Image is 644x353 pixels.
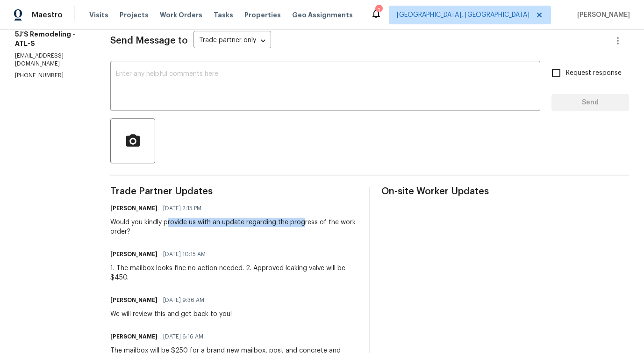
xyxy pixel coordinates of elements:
[193,33,271,49] div: Trade partner only
[110,309,232,319] div: We will review this and get back to you!
[375,6,382,15] div: 1
[110,218,358,236] div: Would you kindly provide us with an update regarding the progress of the work order?
[163,295,204,305] span: [DATE] 9:36 AM
[381,187,629,196] span: On-site Worker Updates
[566,68,622,78] span: Request response
[163,204,201,213] span: [DATE] 2:15 PM
[397,10,530,20] span: [GEOGRAPHIC_DATA], [GEOGRAPHIC_DATA]
[15,29,88,48] h5: 5J’S Remodeling - ATL-S
[160,10,202,20] span: Work Orders
[32,10,63,20] span: Maestro
[110,264,358,282] div: 1. The mailbox looks fine no action needed. 2. Approved leaking valve will be $450.
[214,12,233,18] span: Tasks
[110,332,157,341] h6: [PERSON_NAME]
[163,250,206,259] span: [DATE] 10:15 AM
[89,10,108,20] span: Visits
[110,204,157,213] h6: [PERSON_NAME]
[110,187,358,196] span: Trade Partner Updates
[110,295,157,305] h6: [PERSON_NAME]
[292,10,353,20] span: Geo Assignments
[163,332,203,341] span: [DATE] 6:16 AM
[15,72,88,80] p: [PHONE_NUMBER]
[244,10,281,20] span: Properties
[110,250,157,259] h6: [PERSON_NAME]
[120,10,149,20] span: Projects
[15,52,88,68] p: [EMAIL_ADDRESS][DOMAIN_NAME]
[573,10,630,20] span: [PERSON_NAME]
[110,36,188,45] span: Send Message to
